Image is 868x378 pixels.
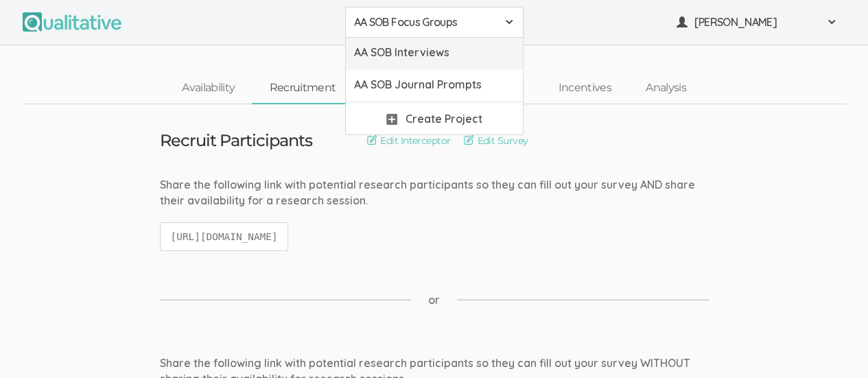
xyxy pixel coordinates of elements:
[23,12,121,32] img: Qualitative
[165,73,252,103] a: Availability
[345,7,524,38] button: AA SOB Focus Groups
[367,133,450,148] a: Edit Interceptor
[541,73,629,103] a: Incentives
[464,133,528,148] a: Edit Survey
[252,73,353,103] a: Recruitment
[668,7,846,38] button: [PERSON_NAME]
[694,14,818,30] span: [PERSON_NAME]
[354,14,497,30] span: AA SOB Focus Groups
[799,312,868,378] iframe: Chat Widget
[160,177,709,209] div: Share the following link with potential research participants so they can fill out your survey AN...
[406,111,482,127] span: Create Project
[346,102,523,134] a: Create Project
[428,292,440,308] span: or
[160,132,313,150] h3: Recruit Participants
[346,70,523,102] a: AA SOB Journal Prompts
[354,77,515,93] span: AA SOB Journal Prompts
[160,222,289,252] code: [URL][DOMAIN_NAME]
[354,45,515,60] span: AA SOB Interviews
[629,73,703,103] a: Analysis
[386,114,397,125] img: plus.svg
[346,38,523,70] a: AA SOB Interviews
